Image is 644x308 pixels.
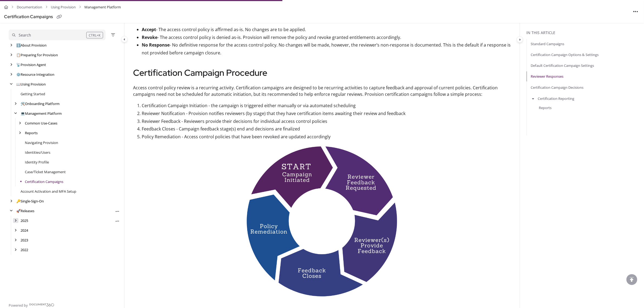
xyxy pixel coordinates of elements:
div: More options [114,218,120,224]
p: - The access control policy is denied as-is. Provision will remove the policy and revoke granted ... [142,34,511,41]
a: Navigating Provision [25,140,58,145]
div: scroll to top [626,274,637,285]
p: - The access control policy is affirmed as-is. No changes are to be applied. [142,26,511,34]
p: Certification Campaign Initiation - the campaign is triggered either manually or via automated sc... [142,102,511,110]
a: Preparing for Provision [16,52,58,58]
a: Common Use-Cases [25,120,57,126]
a: Reviewer Responses [531,74,563,79]
div: arrow [9,62,14,67]
a: Releases [16,208,34,214]
div: arrow [13,218,18,223]
div: Certification Campaigns [4,13,53,21]
button: Article more options [631,7,640,16]
button: Copy link of [55,13,64,21]
div: arrow [13,111,18,116]
strong: No Response [142,42,170,48]
h1: Certification Campaign Procedure [133,65,511,80]
button: Category toggle [121,36,128,42]
p: Feedback Closes - Campaign feedback stage(s) end and decisions are finalized [142,125,511,133]
button: Article more options [114,218,120,224]
a: Powered by Document360 - opens in a new tab [9,302,54,308]
p: Policy Remediation - Access control policies that have been revoked are updated accordingly [142,133,511,141]
div: arrow [13,101,18,106]
a: 2023 [21,237,28,243]
div: arrow [17,121,23,126]
a: 2025 [21,218,28,223]
span: 📡 [16,62,21,67]
div: In this article [526,30,642,36]
a: About Provision [16,42,47,48]
strong: Revoke [142,34,157,40]
span: Management Platform [84,3,121,11]
a: Home [4,3,8,11]
span: 🚀 [16,208,21,213]
a: Provision Agent [16,62,46,67]
span: 📖 [16,82,21,87]
button: arrow [531,95,536,101]
div: CTRL+K [86,32,103,38]
a: Default Certification Campaign Settings [531,63,594,68]
a: 2024 [21,228,28,233]
a: Using Provision [16,81,46,87]
a: Onboarding Platform [21,101,60,106]
a: Single-Sign-On [16,198,44,204]
div: arrow [13,228,18,233]
div: arrow [9,199,14,204]
a: Resource Integration [16,72,54,77]
a: Standard Campaigns [531,41,564,47]
a: Identities/Users [25,150,50,155]
img: Document360 [29,303,54,307]
p: - No definitive response for the access control policy. No changes will be made, however, the rev... [142,41,511,57]
span: ℹ️ [16,43,21,48]
a: 2022 [21,247,28,253]
button: Article more options [114,208,120,214]
span: 🔑 [16,199,21,204]
div: arrow [9,43,14,48]
a: Identity Profile [25,159,49,165]
a: Certification Reporting [538,96,574,101]
div: Search [19,32,31,38]
a: Account Activation and MFA Setup [21,189,76,194]
button: Category toggle [517,36,523,43]
a: Reports [25,130,38,136]
div: arrow [9,72,14,77]
div: arrow [13,247,18,253]
a: Using Provision [51,3,76,11]
p: Reviewer Notification - Provision notifies reviewers (by stage) that they have certification item... [142,110,511,117]
div: More options [114,208,120,214]
div: arrow [9,208,14,214]
button: Filter [110,32,116,38]
a: Certification Campaigns [25,179,63,184]
a: Certification Campaign Decisions [531,84,583,90]
a: Getting Started [21,91,45,97]
span: 💻 [21,111,25,116]
a: Documentation [17,3,42,11]
span: 📋 [16,53,21,57]
p: Access control policy review is a recurring activity. Certification campaigns are designed to be ... [133,84,511,97]
a: Case/Ticket Management [25,169,66,175]
div: arrow [17,130,23,136]
a: Management Platform [21,111,62,116]
strong: Accept [142,27,156,32]
p: Reviewer Feedback - Reviewers provide their decisions for individual access control policies [142,117,511,125]
button: Search [9,30,105,40]
img: Certification Campaign Flow Diagram(1).png [246,145,399,298]
span: 🛠️ [21,101,25,106]
span: ⚙️ [16,72,21,77]
div: arrow [13,238,18,243]
div: arrow [9,82,14,87]
div: arrow [9,53,14,58]
a: Certification Campaign Options & Settings [531,52,599,57]
a: Reports [539,105,551,110]
span: Powered by [9,303,28,308]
